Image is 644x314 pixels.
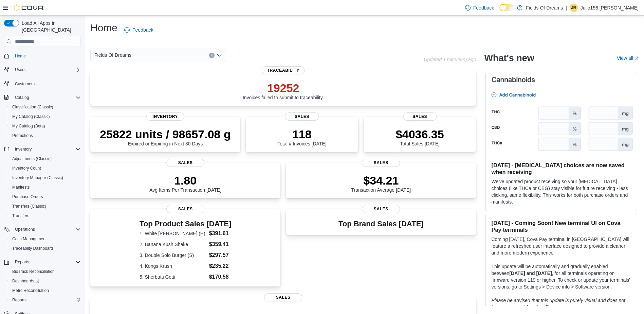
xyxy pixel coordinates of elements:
dt: 5. Sherbatti Gotti [140,274,206,280]
span: Inventory Count [12,165,41,171]
button: Classification (Classic) [7,102,84,112]
div: Invoices failed to submit to traceability. [243,81,324,100]
span: Cash Management [12,236,47,242]
p: 1.80 [149,174,221,187]
button: Users [12,66,28,74]
span: Load All Apps in [GEOGRAPHIC_DATA] [19,20,81,33]
dt: 3. Double Solo Burger (S) [140,252,206,259]
span: Reports [12,258,81,266]
p: | [566,4,567,12]
p: Fields Of Dreams [526,4,563,12]
button: Reports [7,295,84,305]
img: Cova [14,4,44,11]
span: Promotions [12,133,33,138]
span: Dashboards [12,278,39,284]
button: Home [1,51,84,61]
span: Users [15,67,25,72]
button: Adjustments (Classic) [7,154,84,163]
span: Sales [362,159,400,167]
span: Promotions [10,132,81,140]
span: Adjustments (Classic) [10,155,81,163]
span: Customers [12,79,81,88]
p: Julio158 [PERSON_NAME] [581,4,639,12]
span: Transfers [10,212,81,220]
dd: $359.41 [209,240,232,248]
span: Inventory [15,146,32,152]
span: Metrc Reconciliation [10,286,81,295]
span: Users [12,66,81,74]
h3: [DATE] - [MEDICAL_DATA] choices are now saved when receiving [491,162,631,175]
span: Transfers (Classic) [12,204,46,209]
button: Clear input [209,53,215,58]
strong: [DATE] and [DATE] [509,271,552,276]
span: My Catalog (Classic) [12,114,50,119]
button: Purchase Orders [7,192,84,202]
button: Manifests [7,182,84,192]
button: Catalog [1,93,84,102]
span: Traceabilty Dashboard [10,244,81,252]
dd: $297.57 [209,251,232,259]
a: Dashboards [10,277,42,285]
span: Customers [15,81,35,87]
span: Feedback [473,4,494,11]
button: BioTrack Reconciliation [7,267,84,276]
dt: 4. Kongs Krush [140,263,206,269]
span: JR [571,4,576,12]
button: Customers [1,78,84,88]
span: BioTrack Reconciliation [12,269,55,274]
a: Inventory Count [10,164,44,172]
dd: $170.58 [209,273,232,281]
span: Inventory [12,145,81,153]
div: Total Sales [DATE] [396,127,444,146]
span: Manifests [12,185,30,190]
button: Inventory Count [7,163,84,173]
span: Operations [12,225,81,233]
span: Catalog [12,93,81,102]
p: We've updated product receiving so your [MEDICAL_DATA] choices (like THCa or CBG) stay visible fo... [491,178,631,205]
span: Sales [362,205,400,213]
a: Traceabilty Dashboard [10,244,56,252]
button: Promotions [7,131,84,140]
dd: $235.22 [209,262,232,270]
button: Inventory Manager (Classic) [7,173,84,182]
div: Avg Items Per Transaction [DATE] [149,174,221,193]
span: Reports [12,297,26,303]
button: Operations [1,225,84,234]
span: Sales [403,112,437,121]
span: Classification (Classic) [12,104,53,110]
p: Updated 1 minute(s) ago [424,57,476,62]
dt: 2. Banana Kush Shake [140,241,206,248]
a: Feedback [462,1,497,15]
span: Purchase Orders [10,193,81,201]
h2: What's new [484,53,534,64]
h3: Top Brand Sales [DATE] [338,220,424,228]
span: Sales [166,159,204,167]
span: Transfers [12,213,29,219]
span: Reports [15,259,29,265]
a: Inventory Manager (Classic) [10,174,66,182]
p: 25822 units / 98657.08 g [100,127,231,141]
span: My Catalog (Classic) [10,112,81,121]
button: Inventory [1,144,84,154]
a: Feedback [122,23,156,37]
button: Users [1,65,84,74]
span: Home [15,53,26,59]
p: $34.21 [351,174,411,187]
input: Dark Mode [499,4,514,11]
div: Total # Invoices [DATE] [277,127,326,146]
a: Transfers [10,212,32,220]
a: Transfers (Classic) [10,202,49,210]
p: $4036.35 [396,127,444,141]
p: 19252 [243,81,324,95]
span: Catalog [15,95,29,100]
span: Sales [285,112,319,121]
span: Feedback [132,27,153,33]
span: Traceability [262,66,305,74]
h3: Top Product Sales [DATE] [140,220,231,228]
span: Home [12,52,81,60]
button: Transfers [7,211,84,221]
a: Classification (Classic) [10,103,56,111]
button: Reports [1,257,84,267]
button: Inventory [12,145,34,153]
